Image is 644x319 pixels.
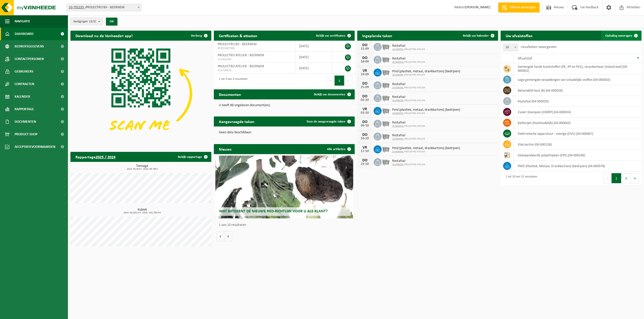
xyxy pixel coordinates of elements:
[392,108,460,112] span: Pmd (plastiek, metaal, drankkartons) (bedrijven)
[15,78,34,90] span: Contracten
[392,57,425,61] span: Restafval
[70,152,120,162] h2: Rapportage
[214,144,236,154] h2: Nieuws
[360,158,370,162] div: DO
[392,61,404,63] tcxspan: Call 10-956056 - via 3CX
[15,103,34,115] span: Rapportage
[15,128,37,141] span: Product Shop
[191,34,202,37] span: Verberg
[503,173,537,184] div: 1 tot 10 van 12 resultaten
[214,89,246,99] h2: Documenten
[382,157,390,166] img: WB-2500-GAL-GY-01
[392,44,425,48] span: Restafval
[514,128,641,139] td: elektronische apparatuur - overige (OVE) (04-000067)
[392,99,404,102] tcxspan: Call 10-956056 - via 3CX
[89,20,96,23] count: (3/3)
[295,41,332,52] td: [DATE]
[70,41,211,146] img: Download de VHEPlus App
[392,48,404,51] tcxspan: Call 10-956056 - via 3CX
[382,81,390,89] img: WB-2500-GAL-GY-01
[219,131,350,134] p: Geen data beschikbaar.
[392,86,404,89] tcxspan: Call 10-956056 - via 3CX
[514,139,641,150] td: vlak karton (04-000158)
[360,107,370,111] div: VR
[465,6,491,9] strong: [PERSON_NAME]
[392,74,460,77] span: PROLECTRO ATELIER
[612,173,621,183] button: 1
[360,111,370,115] div: 03-10
[392,163,404,166] tcxspan: Call 10-956056 - via 3CX
[392,70,460,74] span: Pmd (plastiek, metaal, drankkartons) (bedrijven)
[514,74,641,85] td: lege gemengde verpakkingen van schadelijke stoffen (04-000002)
[335,76,344,86] button: 1
[15,28,33,40] span: Dashboard
[360,47,370,51] div: 11-09
[70,18,103,25] button: Vestigingen(3/3)
[518,56,532,60] span: Afvalstof
[15,90,30,103] span: Kalender
[382,119,390,127] img: WB-2500-GAL-GY-01
[392,125,404,127] tcxspan: Call 10-956056 - via 3CX
[218,57,291,61] span: VLA902585
[357,31,397,40] h2: Ingeplande taken
[382,55,390,63] img: WB-2500-GAL-GY-01
[392,138,425,141] span: PROLECTRO ATELIER
[73,164,211,170] h3: Tonnage
[503,44,518,51] span: 10
[360,82,370,86] div: DO
[360,86,370,89] div: 25-09
[463,34,489,37] span: Bekijk uw kalender
[514,63,641,74] td: gemengde harde kunststoffen (PE, PP en PVC), recycleerbaar (industrieel) (04-000001)
[218,65,264,68] span: PROLECTRO ATELIER - BEERNEM
[514,150,641,161] td: geëxpandeerde polyethyleen (EPE) (04-000246)
[73,18,96,25] span: Vestigingen
[219,104,350,107] p: U heeft 86 ongelezen document(en).
[360,69,370,73] div: VR
[508,5,537,10] span: Offerte aanvragen
[96,155,115,159] tcxspan: Call 2025 / 2024 via 3CX
[601,31,641,41] a: Ophaling aanvragen
[392,86,425,89] span: PROLECTRO ATELIER
[392,146,460,150] span: Pmd (plastiek, metaal, drankkartons) (bedrijven)
[360,60,370,63] div: 18-09
[215,156,353,218] a: Wat betekent de nieuwe RED-richtlijn voor u als klant?
[382,93,390,102] img: WB-2500-GAL-GY-01
[498,3,540,13] a: Offerte aanvragen
[521,45,556,49] label: resultaten weergeven
[360,73,370,76] div: 19-09
[392,82,425,86] span: Restafval
[514,96,641,107] td: restafval (04-000029)
[392,134,425,138] span: Restafval
[503,44,518,51] span: 10
[314,93,345,96] span: Bekijk uw documenten
[360,133,370,137] div: DO
[69,6,86,9] tcxspan: Call 10-792235 - via 3CX
[15,141,55,153] span: Acceptatievoorwaarden
[382,42,390,51] img: WB-2500-GAL-GY-01
[392,112,404,115] tcxspan: Call 10-956056 - via 3CX
[392,95,425,99] span: Restafval
[392,159,425,163] span: Restafval
[15,40,44,53] span: Bedrijfsgegevens
[73,212,211,214] span: 2024: 56,000 m3 - 2025: 154,700 m3
[501,31,538,40] h2: Uw afvalstoffen
[70,31,138,40] h2: Download nu de Vanheede+ app!
[382,68,390,76] img: WB-2500-GAL-GY-01
[306,120,345,123] span: Toon de aangevraagde taken
[360,162,370,166] div: 23-10
[392,112,460,115] span: PROLECTRO ATELIER
[392,125,425,128] span: PROLECTRO ATELIER
[514,161,641,171] td: PMD (Plastiek, Metaal, Drankkartons) (bedrijven) (04-000978)
[514,85,641,96] td: behandeld hout (B) (04-000028)
[219,223,352,227] p: 1 van 10 resultaten
[187,31,211,41] button: Verberg
[392,99,425,102] span: PROLECTRO ATELIER
[216,231,224,241] button: Vorige
[621,173,631,183] button: 2
[631,173,639,183] button: Next
[214,31,262,40] h2: Certificaten & attesten
[312,31,354,41] a: Bekijk uw certificaten
[15,15,30,28] span: Navigatie
[316,34,345,37] span: Bekijk uw certificaten
[219,209,328,213] span: Wat betekent de nieuwe RED-richtlijn voor u als klant?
